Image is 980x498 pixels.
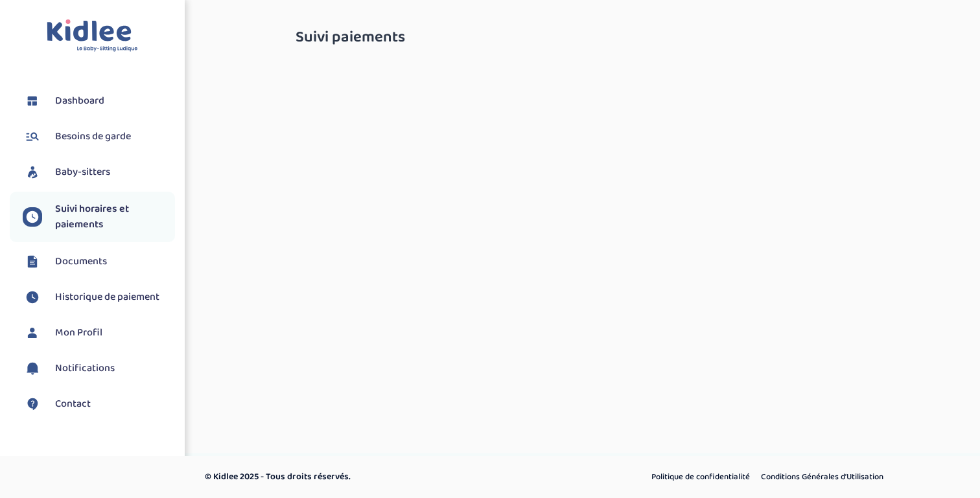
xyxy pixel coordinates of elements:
[55,254,107,269] span: Documents
[55,289,159,305] span: Historique de paiement
[55,201,175,232] span: Suivi horaires et paiements
[23,394,175,414] a: Contact
[55,361,115,376] span: Notifications
[23,163,175,182] a: Baby-sitters
[647,469,754,486] a: Politique de confidentialité
[23,207,42,227] img: suivihoraire.svg
[296,29,405,46] span: Suivi paiements
[23,163,42,182] img: babysitters.svg
[23,127,42,146] img: besoin.svg
[55,93,104,109] span: Dashboard
[23,91,42,111] img: dashboard.svg
[756,469,888,486] a: Conditions Générales d’Utilisation
[47,19,138,52] img: logo.svg
[55,325,102,341] span: Mon Profil
[23,252,42,271] img: documents.svg
[23,323,42,343] img: profil.svg
[23,359,42,378] img: notification.svg
[23,323,175,343] a: Mon Profil
[205,470,545,484] p: © Kidlee 2025 - Tous droits réservés.
[23,91,175,111] a: Dashboard
[23,252,175,271] a: Documents
[23,201,175,232] a: Suivi horaires et paiements
[55,129,131,144] span: Besoins de garde
[23,288,42,307] img: suivihoraire.svg
[23,288,175,307] a: Historique de paiement
[23,359,175,378] a: Notifications
[23,394,42,414] img: contact.svg
[55,164,110,180] span: Baby-sitters
[55,396,91,412] span: Contact
[23,127,175,146] a: Besoins de garde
